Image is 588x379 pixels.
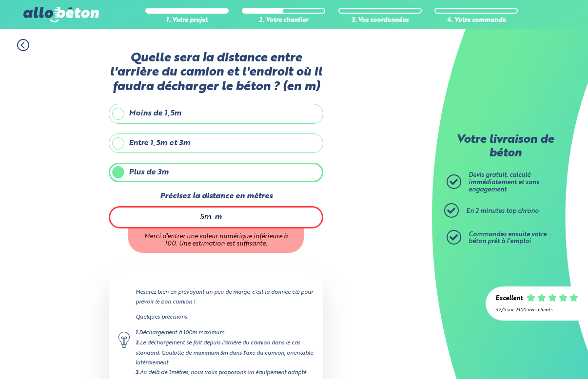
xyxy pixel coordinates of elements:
[495,307,578,313] div: 4.7/5 sur 2300 avis clients
[434,17,518,24] div: 4. Votre commande
[136,312,314,322] p: Quelques précisions
[136,328,314,338] div: Déchargement à 100m maximum
[136,338,314,368] div: Le déchargement se fait depuis l'arrière du camion dans le cas standard. Goulotte de maximum 3m d...
[109,163,323,182] label: Plus de 3m
[145,17,229,24] div: 1. Votre projet
[109,192,323,201] label: Précisez la distance en mètres
[109,51,323,94] label: Quelle sera la distance entre l'arrière du camion et l'endroit où il faudra décharger le béton ? ...
[501,341,577,368] iframe: Help widget launcher
[466,208,539,214] span: En 2 minutes top chrono
[136,370,140,376] strong: 3.
[469,172,539,192] span: Devis gratuit, calculé immédiatement et sans engagement
[338,17,422,24] div: 3. Vos coordonnées
[120,212,212,222] input: 0
[449,133,561,160] p: Votre livraison de béton
[136,287,314,307] p: Mesurez bien en prévoyant un peu de marge, c'est la donnée clé pour prévoir le bon camion !
[495,295,523,303] div: Excellent
[128,228,304,252] div: Merci d'entrer une valeur numérique inférieure à 100. Une estimation est suffisante.
[23,7,98,22] img: allobéton
[109,133,323,153] label: Entre 1,5m et 3m
[136,341,140,346] strong: 2.
[136,330,139,336] strong: 1.
[109,104,323,123] label: Moins de 1,5m
[469,231,547,245] span: Commandez ensuite votre béton prêt à l'emploi
[242,17,325,24] div: 2. Votre chantier
[215,213,222,222] span: m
